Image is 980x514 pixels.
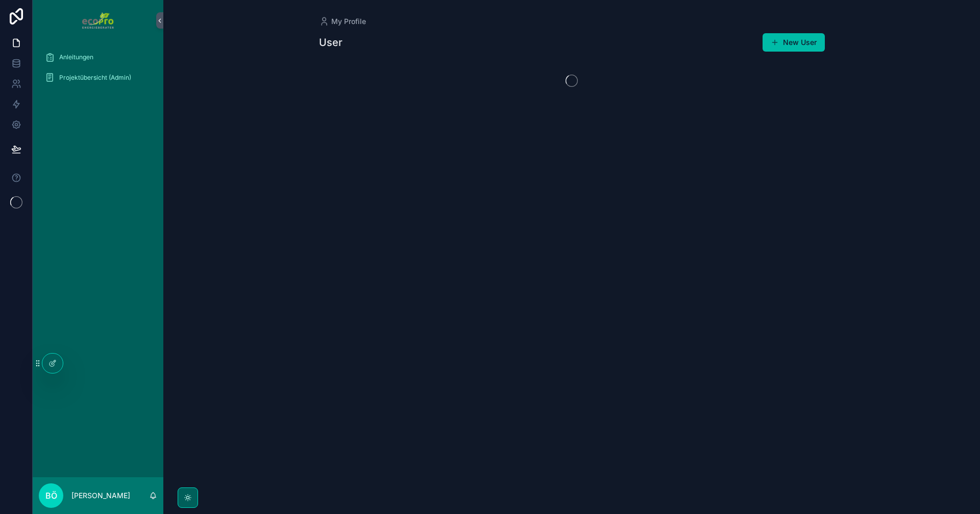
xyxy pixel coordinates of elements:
img: App logo [82,12,113,29]
span: BÖ [45,489,57,502]
a: My Profile [319,16,366,27]
div: scrollable content [33,41,163,100]
a: Projektübersicht (Admin) [39,68,157,87]
button: New User [763,33,825,52]
span: Projektübersicht (Admin) [59,74,131,82]
a: Anleitungen [39,48,157,66]
span: My Profile [331,16,366,27]
span: Anleitungen [59,53,93,61]
h1: User [319,35,342,50]
p: [PERSON_NAME] [71,490,130,501]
